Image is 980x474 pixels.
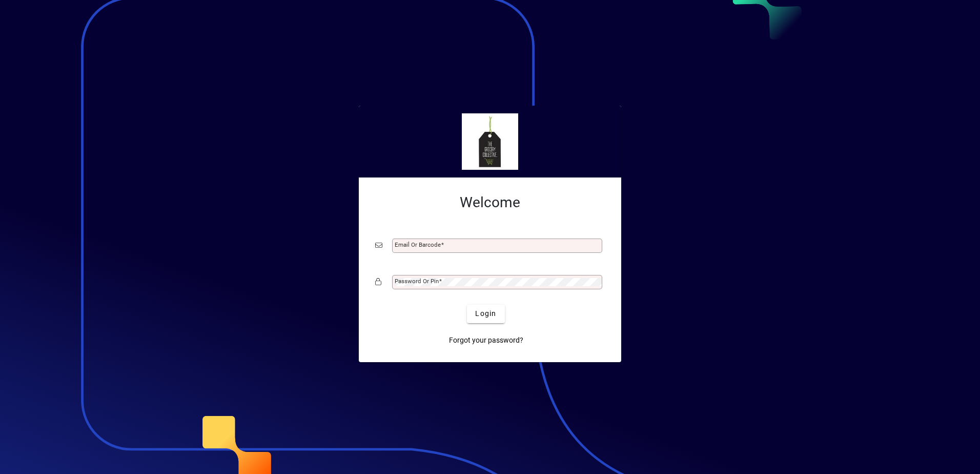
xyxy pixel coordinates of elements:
span: Forgot your password? [449,335,523,346]
a: Forgot your password? [445,331,527,350]
button: Login [467,305,504,323]
span: Login [475,308,496,319]
mat-label: Email or Barcode [395,241,441,248]
h2: Welcome [375,194,605,211]
mat-label: Password or Pin [395,278,439,285]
